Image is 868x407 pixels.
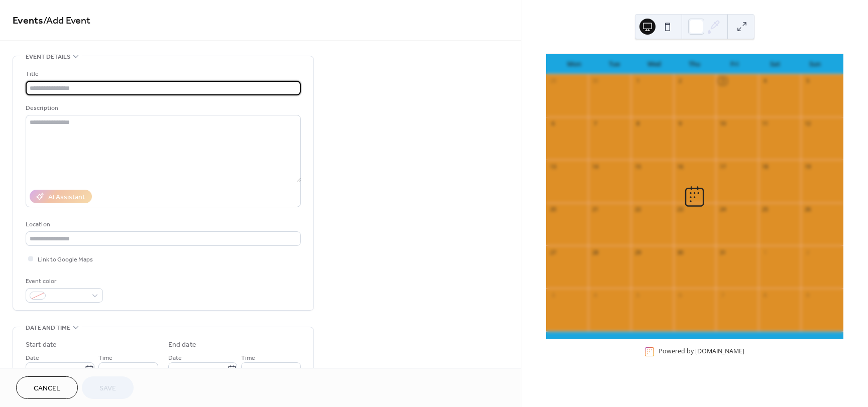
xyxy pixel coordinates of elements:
div: 6 [677,291,684,299]
div: 15 [634,163,641,170]
div: 22 [634,206,641,213]
div: 1 [634,77,641,85]
div: 20 [549,206,557,213]
div: Sun [795,54,835,74]
span: / Add Event [43,11,90,31]
div: 31 [719,248,726,256]
div: 13 [549,163,557,170]
div: Powered by [659,347,744,356]
div: End date [168,340,196,350]
span: Date and time [26,323,70,333]
div: 30 [677,248,684,256]
div: 30 [591,77,599,85]
span: Date [168,353,182,363]
div: 17 [719,163,726,170]
div: 9 [677,120,684,127]
div: 19 [804,163,811,170]
div: 6 [549,120,557,127]
button: Cancel [16,376,78,399]
div: 27 [549,248,557,256]
span: Cancel [34,383,60,394]
div: 9 [804,291,811,299]
div: 21 [591,206,599,213]
div: 4 [591,291,599,299]
span: Time [241,353,255,363]
div: 8 [762,291,769,299]
div: 29 [549,77,557,85]
div: Wed [634,54,675,74]
div: 3 [549,291,557,299]
div: Mon [554,54,594,74]
div: 5 [634,291,641,299]
div: 16 [677,163,684,170]
div: 7 [591,120,599,127]
a: Events [13,11,43,31]
div: 26 [804,206,811,213]
div: 4 [762,77,769,85]
div: 18 [762,163,769,170]
div: 25 [762,206,769,213]
span: Event details [26,52,70,62]
div: Location [26,219,299,230]
div: Event color [26,276,101,287]
div: 10 [719,120,726,127]
div: 7 [719,291,726,299]
div: 3 [719,77,726,85]
div: 23 [677,206,684,213]
div: 8 [634,120,641,127]
div: 12 [804,120,811,127]
span: Time [98,353,113,363]
a: [DOMAIN_NAME] [695,347,744,356]
div: Thu [675,54,715,74]
div: 2 [677,77,684,85]
div: Title [26,69,299,79]
div: Description [26,103,299,113]
div: Fri [715,54,755,74]
div: Sat [755,54,795,74]
div: Start date [26,340,57,350]
div: 1 [762,248,769,256]
span: Date [26,353,39,363]
span: Link to Google Maps [38,254,93,265]
div: Tue [594,54,634,74]
div: 2 [804,248,811,256]
div: 14 [591,163,599,170]
div: 11 [762,120,769,127]
div: 5 [804,77,811,85]
div: 29 [634,248,641,256]
div: 28 [591,248,599,256]
div: 24 [719,206,726,213]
